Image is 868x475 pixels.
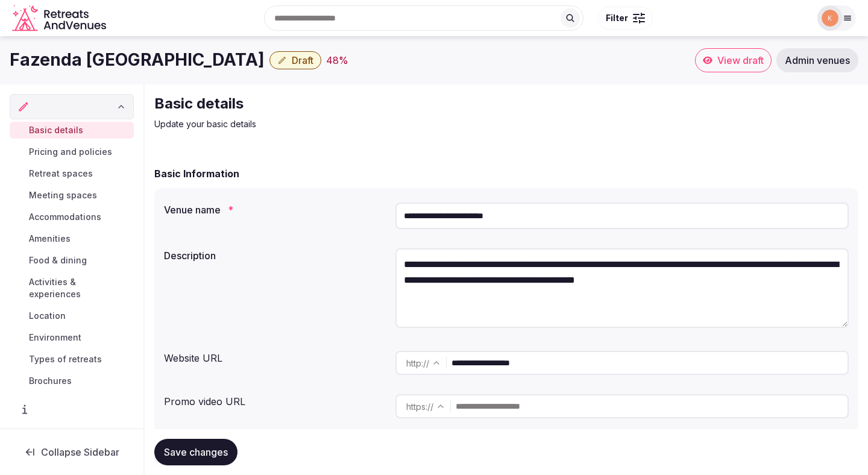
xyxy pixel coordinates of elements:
[326,53,348,68] button: 48%
[29,353,102,365] span: Types of retreats
[10,252,134,269] a: Food & dining
[10,48,265,72] h1: Fazenda [GEOGRAPHIC_DATA]
[164,446,228,458] span: Save changes
[10,439,134,465] button: Collapse Sidebar
[717,54,764,66] span: View draft
[29,254,87,266] span: Food & dining
[292,54,313,66] span: Draft
[164,346,386,365] div: Website URL
[695,48,772,72] a: View draft
[10,122,134,139] a: Basic details
[154,166,239,181] h2: Basic Information
[12,5,108,32] a: Visit the homepage
[10,307,134,324] a: Location
[785,54,850,66] span: Admin venues
[29,211,101,223] span: Accommodations
[10,351,134,368] a: Types of retreats
[164,251,386,260] label: Description
[154,439,237,465] button: Save changes
[29,189,97,201] span: Meeting spaces
[164,389,386,409] div: Promo video URL
[822,10,838,27] img: katsabado
[164,205,386,215] label: Venue name
[12,5,108,32] svg: Retreats and Venues company logo
[29,276,129,300] span: Activities & experiences
[598,7,653,30] button: Filter
[29,124,83,136] span: Basic details
[10,274,134,303] a: Activities & experiences
[10,373,134,389] a: Brochures
[606,12,628,24] span: Filter
[10,143,134,160] a: Pricing and policies
[10,187,134,204] a: Meeting spaces
[326,53,348,68] div: 48 %
[41,446,119,458] span: Collapse Sidebar
[154,118,559,130] p: Update your basic details
[29,332,81,344] span: Environment
[269,51,321,69] button: Draft
[10,329,134,346] a: Environment
[29,168,93,180] span: Retreat spaces
[29,375,72,387] span: Brochures
[10,230,134,247] a: Amenities
[154,94,559,113] h2: Basic details
[29,310,66,322] span: Location
[29,146,112,158] span: Pricing and policies
[776,48,858,72] a: Admin venues
[10,209,134,225] a: Accommodations
[29,233,71,245] span: Amenities
[10,165,134,182] a: Retreat spaces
